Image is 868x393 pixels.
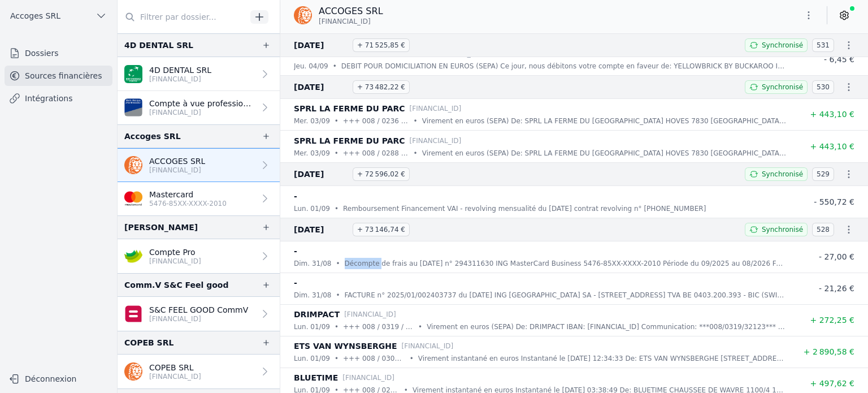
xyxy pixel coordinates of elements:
[418,353,787,364] p: Virement instantané en euros Instantané le [DATE] 12:34:33 De: ETS VAN WYNSBERGHE [STREET_ADDRESS...
[294,61,328,72] p: jeu. 04/09
[427,321,787,332] p: Virement en euros (SEPA) De: DRIMPACT IBAN: [FINANCIAL_ID] Communication: ***008/0319/32123*** In...
[149,189,227,200] p: Mastercard
[336,258,340,269] div: •
[812,80,834,94] span: 530
[149,247,201,258] p: Compte Pro
[5,7,112,25] button: Accoges SRL
[124,65,142,83] img: BNP_BE_BUSINESS_GEBABEBB.png
[319,5,383,18] p: ACCOGES SRL
[418,321,422,332] div: •
[5,88,112,109] a: Intégrations
[345,258,787,269] p: Décompte de frais au [DATE] n° 294311630 ING MasterCard Business 5476-85XX-XXXX-2010 Période du 0...
[149,362,201,373] p: COPEB SRL
[10,10,60,21] span: Accoges SRL
[294,148,330,159] p: mer. 03/09
[343,353,405,364] p: +++ 008 / 0302 / 25832 +++
[414,148,418,159] div: •
[149,64,211,76] p: 4D DENTAL SRL
[333,61,337,72] div: •
[124,189,142,208] img: imageedit_2_6530439554.png
[149,257,201,266] p: [FINANCIAL_ID]
[124,336,173,349] div: COPEB SRL
[410,135,462,146] p: [FINANCIAL_ID]
[812,38,834,52] span: 531
[124,247,142,265] img: crelan.png
[342,372,394,383] p: [FINANCIAL_ID]
[124,98,142,116] img: VAN_BREDA_JVBABE22XXX.png
[335,353,338,364] div: •
[762,83,803,92] span: Synchronisé
[294,80,348,94] span: [DATE]
[294,203,330,214] p: lun. 01/09
[124,129,181,143] div: Accoges SRL
[345,290,787,301] p: FACTURE n° 2025/01/002403737 du [DATE] ING [GEOGRAPHIC_DATA] SA - [STREET_ADDRESS] TVA BE 0403.20...
[353,80,410,94] span: + 73 482,22 €
[810,379,854,388] span: + 497,62 €
[422,148,787,159] p: Virement en euros (SEPA) De: SPRL LA FERME DU [GEOGRAPHIC_DATA] HOVES 7830 [GEOGRAPHIC_DATA] IBAN...
[149,98,255,109] p: Compte à vue professionnel
[319,17,371,26] span: [FINANCIAL_ID]
[804,347,854,356] span: + 2 890,58 €
[149,108,255,117] p: [FINANCIAL_ID]
[335,321,338,332] div: •
[149,372,201,381] p: [FINANCIAL_ID]
[762,225,803,234] span: Synchronisé
[118,182,280,215] a: Mastercard 5476-85XX-XXXX-2010
[810,142,854,151] span: + 443,10 €
[294,353,330,364] p: lun. 01/09
[5,43,112,63] a: Dossiers
[353,167,410,181] span: + 72 596,02 €
[410,353,414,364] div: •
[149,304,248,316] p: S&C FEEL GOOD CommV
[149,314,248,323] p: [FINANCIAL_ID]
[414,115,418,127] div: •
[149,166,205,175] p: [FINANCIAL_ID]
[344,309,396,320] p: [FINANCIAL_ID]
[343,115,409,127] p: +++ 008 / 0236 / 02752 +++
[294,38,348,52] span: [DATE]
[343,148,409,159] p: +++ 008 / 0288 / 17312 +++
[294,276,297,290] p: -
[294,290,331,301] p: dim. 31/08
[341,61,787,72] p: DEBIT POUR DOMICILIATION EN EUROS (SEPA) Ce jour, nous débitons votre compte en faveur de: YELLOW...
[124,278,228,292] div: Comm.V S&C Feel good
[294,321,330,332] p: lun. 01/09
[294,189,297,203] p: -
[343,203,706,214] p: Remboursement Financement VAI - revolving mensualité du [DATE] contrat revolving n° [PHONE_NUMBER]
[124,156,142,174] img: ing.png
[118,355,280,388] a: COPEB SRL [FINANCIAL_ID]
[353,38,410,52] span: + 71 525,85 €
[124,38,193,52] div: 4D DENTAL SRL
[343,321,414,332] p: +++ 008 / 0319 / 32123 +++
[819,284,854,293] span: - 21,26 €
[335,148,338,159] div: •
[118,148,280,182] a: ACCOGES SRL [FINANCIAL_ID]
[294,223,348,236] span: [DATE]
[149,75,211,84] p: [FINANCIAL_ID]
[294,102,405,115] p: SPRL LA FERME DU PARC
[124,305,142,323] img: belfius-1.png
[118,297,280,331] a: S&C FEEL GOOD CommV [FINANCIAL_ID]
[814,197,854,206] span: - 550,72 €
[149,156,205,167] p: ACCOGES SRL
[812,167,834,181] span: 529
[294,115,330,127] p: mer. 03/09
[402,340,454,352] p: [FINANCIAL_ID]
[294,6,312,24] img: ing.png
[294,339,397,353] p: ETS VAN WYNSBERGHE
[824,55,854,64] span: - 6,45 €
[294,308,340,321] p: DRIMPACT
[819,252,854,261] span: - 27,00 €
[294,167,348,181] span: [DATE]
[335,115,338,127] div: •
[5,370,112,388] button: Déconnexion
[353,223,410,236] span: + 73 146,74 €
[410,103,462,114] p: [FINANCIAL_ID]
[5,66,112,86] a: Sources financières
[294,134,405,148] p: SPRL LA FERME DU PARC
[762,170,803,179] span: Synchronisé
[118,57,280,91] a: 4D DENTAL SRL [FINANCIAL_ID]
[149,199,227,208] p: 5476-85XX-XXXX-2010
[118,7,246,27] input: Filtrer par dossier...
[118,91,280,124] a: Compte à vue professionnel [FINANCIAL_ID]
